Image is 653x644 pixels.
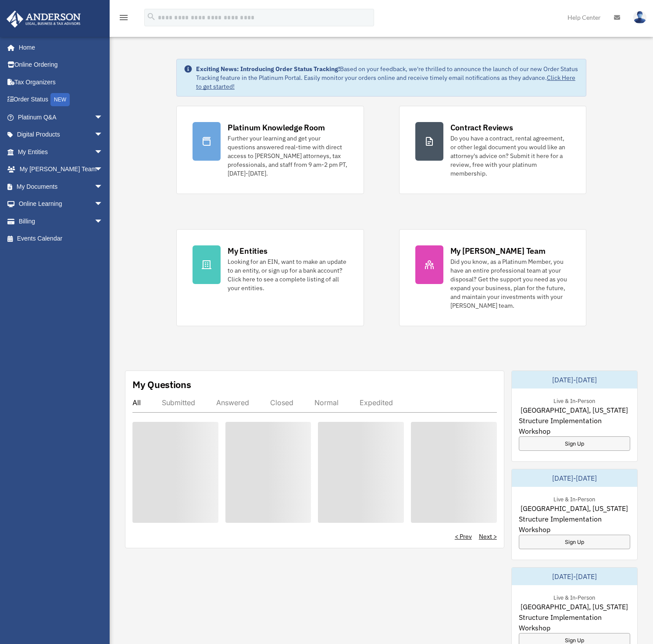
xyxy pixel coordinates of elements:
span: [GEOGRAPHIC_DATA], [US_STATE] [521,405,628,415]
span: Structure Implementation Workshop [519,514,630,535]
a: menu [118,15,129,23]
div: Further your learning and get your questions answered real-time with direct access to [PERSON_NAM... [228,134,348,178]
a: My Entitiesarrow_drop_down [6,143,116,161]
div: Live & In-Person [546,494,602,503]
img: Anderson Advisors Platinum Portal [4,11,83,28]
div: Closed [270,398,293,407]
a: Platinum Knowledge Room Further your learning and get your questions answered real-time with dire... [176,106,364,194]
div: Platinum Knowledge Room [228,122,325,133]
a: Next > [479,532,497,541]
a: My Documentsarrow_drop_down [6,178,116,195]
img: User Pic [633,11,646,24]
a: Tax Organizers [6,73,116,91]
div: Expedited [360,398,393,407]
a: My Entities Looking for an EIN, want to make an update to an entity, or sign up for a bank accoun... [176,229,364,326]
span: arrow_drop_down [94,143,112,161]
a: Digital Productsarrow_drop_down [6,126,116,144]
div: [DATE]-[DATE] [512,568,637,585]
span: arrow_drop_down [94,126,112,144]
span: [GEOGRAPHIC_DATA], [US_STATE] [521,503,628,514]
a: Click Here to get started! [196,74,575,90]
div: Live & In-Person [546,592,602,601]
a: Billingarrow_drop_down [6,212,116,230]
strong: Exciting News: Introducing Order Status Tracking! [196,65,340,73]
span: Structure Implementation Workshop [519,612,630,633]
div: [DATE]-[DATE] [512,371,637,389]
div: Normal [314,398,339,407]
span: arrow_drop_down [94,195,112,213]
span: arrow_drop_down [94,212,112,230]
i: search [146,12,156,22]
div: All [132,398,141,407]
span: arrow_drop_down [94,108,112,126]
div: Do you have a contract, rental agreement, or other legal document you would like an attorney's ad... [450,134,571,178]
span: arrow_drop_down [94,178,112,196]
div: Submitted [162,398,195,407]
div: Answered [216,398,249,407]
a: Sign Up [519,535,630,549]
a: Platinum Q&Aarrow_drop_down [6,108,116,126]
a: Contract Reviews Do you have a contract, rental agreement, or other legal document you would like... [399,106,587,194]
div: Looking for an EIN, want to make an update to an entity, or sign up for a bank account? Click her... [228,257,348,292]
div: Live & In-Person [546,396,602,405]
span: Structure Implementation Workshop [519,415,630,436]
a: My [PERSON_NAME] Teamarrow_drop_down [6,161,116,178]
a: Events Calendar [6,230,116,248]
div: Contract Reviews [450,122,513,133]
a: Order StatusNEW [6,91,116,109]
a: Online Ordering [6,56,116,74]
a: My [PERSON_NAME] Team Did you know, as a Platinum Member, you have an entire professional team at... [399,229,587,326]
a: Home [6,39,112,56]
a: Sign Up [519,436,630,451]
i: menu [118,12,129,23]
div: [DATE]-[DATE] [512,469,637,487]
div: Based on your feedback, we're thrilled to announce the launch of our new Order Status Tracking fe... [196,65,579,91]
span: arrow_drop_down [94,161,112,179]
div: NEW [50,93,70,106]
a: Online Learningarrow_drop_down [6,195,116,213]
a: < Prev [455,532,472,541]
div: Did you know, as a Platinum Member, you have an entire professional team at your disposal? Get th... [450,257,571,310]
div: My [PERSON_NAME] Team [450,245,546,256]
div: My Questions [132,378,191,391]
div: My Entities [228,245,267,256]
span: [GEOGRAPHIC_DATA], [US_STATE] [521,601,628,612]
